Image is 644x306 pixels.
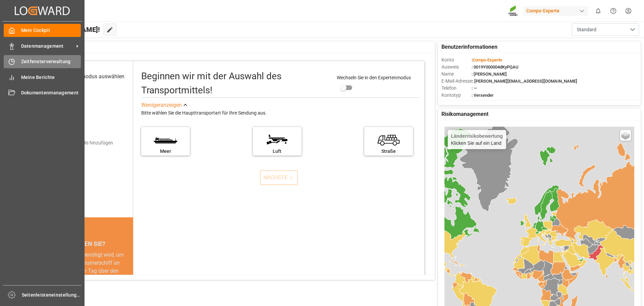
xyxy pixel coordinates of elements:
[441,57,454,62] font: Konto
[472,72,507,77] font: : [PERSON_NAME]
[508,5,519,17] img: Screenshot%202023-09-29%20at%2010.02.21.png_1712312052.png
[64,240,105,247] font: WUSSTEN SIE?
[381,148,396,154] font: Straße
[441,71,454,77] font: Name
[577,27,596,32] font: Standard
[451,140,501,146] font: Klicken Sie auf ein Land
[441,85,457,91] font: Telefon
[21,59,71,64] font: Zeitfensterverwaltung
[160,102,182,108] font: anzeigen
[473,57,502,62] font: Compo-Experte
[572,23,639,36] button: Menü öffnen
[472,64,519,70] font: : 0019Y000004dKyPQAU
[337,75,411,80] font: Wechseln Sie in den Expertenmodus
[141,102,160,108] font: Weniger
[58,73,124,80] font: Transportmodus auswählen
[28,26,100,34] font: Hallo [PERSON_NAME]!
[472,93,494,98] font: : Versender
[441,111,488,117] font: Risikomanagement
[4,86,81,99] a: Dokumentenmanagement
[160,148,171,154] font: Meer
[620,130,631,141] a: Ebenen
[472,57,473,62] font: :
[4,71,81,84] a: Meine Berichte
[451,133,503,139] font: Länderrisikobewertung
[22,292,82,298] font: Seitenleisteneinstellungen
[526,8,559,13] font: Compo-Experte
[141,71,281,96] font: Beginnen wir mit der Auswahl des Transportmittels!
[441,78,472,84] font: E-Mail-Adresse
[591,3,606,18] button: zeige 0 neue Benachrichtigungen
[4,24,81,37] a: Mein Cockpit
[57,140,113,145] font: Versanddetails hinzufügen
[21,75,55,80] font: Meine Berichte
[472,79,577,84] font: : [PERSON_NAME][EMAIL_ADDRESS][DOMAIN_NAME]
[141,110,267,116] font: Bitte wählen Sie die Haupttransportart für Ihre Sendung aus.
[524,4,591,17] button: Compo-Experte
[21,90,79,95] font: Dokumentenmanagement
[141,69,330,97] div: Beginnen wir mit der Auswahl des Transportmittels!
[273,148,281,154] font: Luft
[441,92,461,98] font: Kontotyp
[263,174,287,181] font: NÄCHSTE
[441,64,459,70] font: Ausweis
[260,170,298,185] button: NÄCHSTE
[472,86,477,91] font: : —
[21,43,64,49] font: Datenmanagement
[441,44,497,50] font: Benutzerinformationen
[606,3,621,18] button: Hilfecenter
[21,28,50,33] font: Mein Cockpit
[4,55,81,68] a: Zeitfensterverwaltung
